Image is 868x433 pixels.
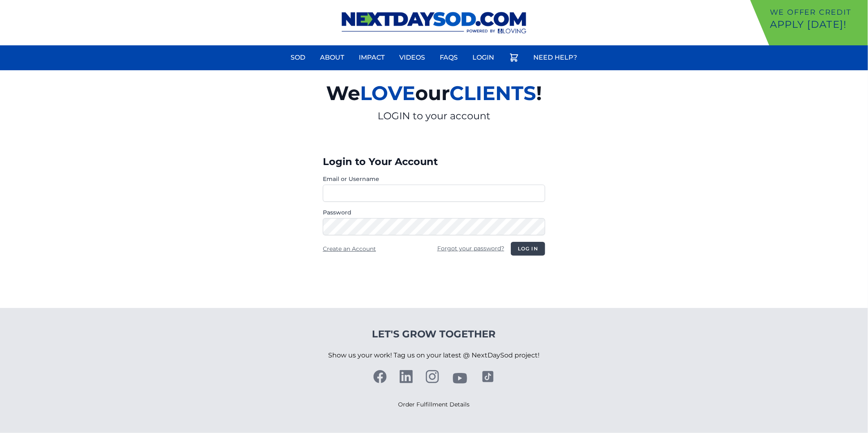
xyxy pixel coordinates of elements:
a: Login [468,48,499,67]
span: CLIENTS [450,81,536,105]
p: LOGIN to your account [231,109,637,123]
h2: We our ! [231,77,637,109]
a: Order Fulfillment Details [398,401,470,408]
label: Password [323,208,545,216]
a: About [315,48,349,67]
label: Email or Username [323,175,545,183]
button: Log in [511,242,545,256]
p: Show us your work! Tag us on your latest @ NextDaySod project! [329,341,540,370]
a: Videos [395,48,430,67]
h3: Login to Your Account [323,155,545,168]
span: LOVE [360,81,415,105]
p: Apply [DATE]! [770,18,865,31]
p: We offer Credit [770,7,865,18]
a: Sod [286,48,311,67]
a: FAQs [435,48,463,67]
a: Need Help? [529,48,582,67]
a: Impact [354,48,390,67]
h4: Let's Grow Together [329,328,540,341]
a: Create an Account [323,245,376,252]
a: Forgot your password? [437,245,504,252]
